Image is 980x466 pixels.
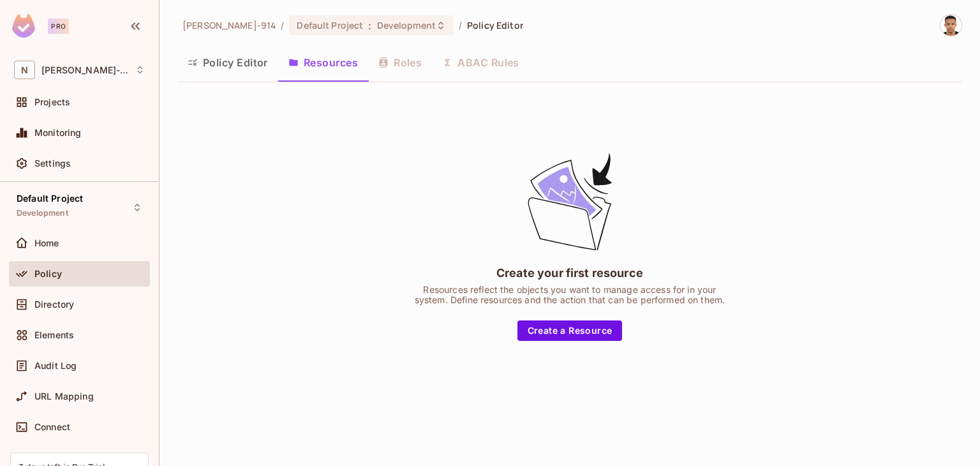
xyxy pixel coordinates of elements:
div: Resources reflect the objects you want to manage access for in your system. Define resources and ... [410,285,729,305]
button: Policy Editor [177,47,278,79]
span: Development [17,208,68,218]
div: Create your first resource [496,265,643,281]
span: Connect [34,422,70,432]
span: Settings [34,158,71,169]
span: URL Mapping [34,391,94,402]
img: SReyMgAAAABJRU5ErkJggg== [12,14,35,38]
span: Policy Editor [467,19,523,31]
span: Projects [34,97,70,107]
img: Nick Payano Guzmán [940,15,961,36]
span: Directory [34,299,74,310]
span: Home [34,238,59,248]
span: Default Project [17,193,83,204]
span: Monitoring [34,128,82,138]
span: Development [377,19,436,31]
div: Pro [48,19,69,34]
span: : [367,20,372,31]
span: Policy [34,269,62,279]
button: Create a Resource [517,320,623,341]
span: Workspace: Nick-914 [41,65,129,75]
span: N [14,61,35,79]
span: Elements [34,330,74,340]
li: / [459,19,462,31]
span: Audit Log [34,361,77,371]
button: Resources [278,47,368,79]
span: the active workspace [182,19,276,31]
span: Default Project [297,19,363,31]
li: / [281,19,284,31]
